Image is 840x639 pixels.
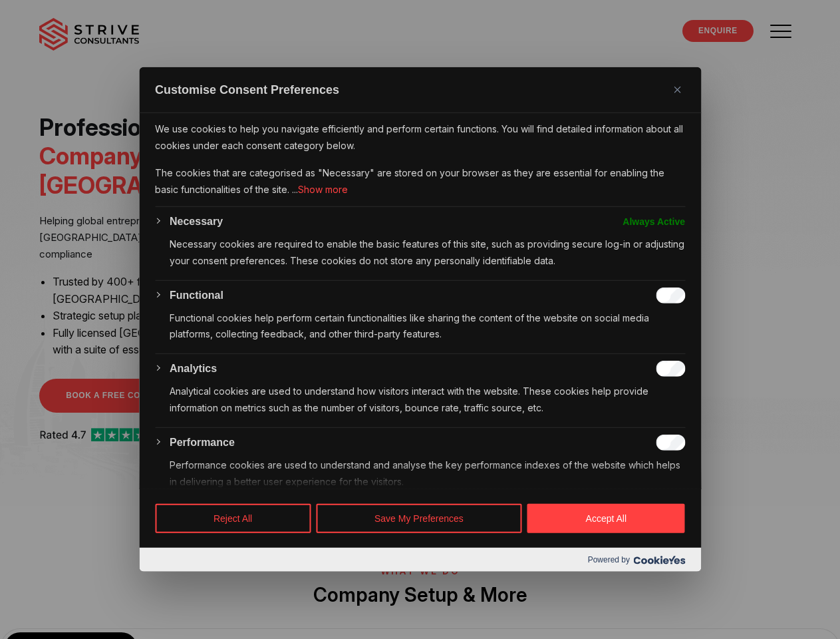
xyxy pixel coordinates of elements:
p: Functional cookies help perform certain functionalities like sharing the content of the website o... [170,310,685,343]
button: Analytics [170,361,217,377]
span: Customise Consent Preferences [155,82,339,98]
button: Reject All [155,504,311,533]
button: Show more [298,182,348,198]
p: Performance cookies are used to understand and analyse the key performance indexes of the website... [170,457,685,491]
img: Cookieyes logo [633,556,685,564]
button: Close [669,82,685,98]
input: Enable Functional [656,287,685,303]
img: cky-close-icon [674,87,680,93]
input: Enable Performance [656,435,685,451]
button: Necessary [170,213,223,229]
p: Analytical cookies are used to understand how visitors interact with the website. These cookies h... [170,383,685,417]
button: Performance [170,435,235,451]
p: Necessary cookies are required to enable the basic features of this site, such as providing secur... [170,236,685,269]
input: Enable Analytics [656,361,685,377]
button: Accept All [527,504,685,533]
p: We use cookies to help you navigate efficiently and perform certain functions. You will find deta... [155,121,685,154]
div: Powered by [139,548,701,572]
p: The cookies that are categorised as "Necessary" are stored on your browser as they are essential ... [155,165,685,198]
div: Customise Consent Preferences [139,67,701,572]
span: Always Active [623,213,685,229]
button: Save My Preferences [316,504,522,533]
button: Functional [170,287,223,303]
